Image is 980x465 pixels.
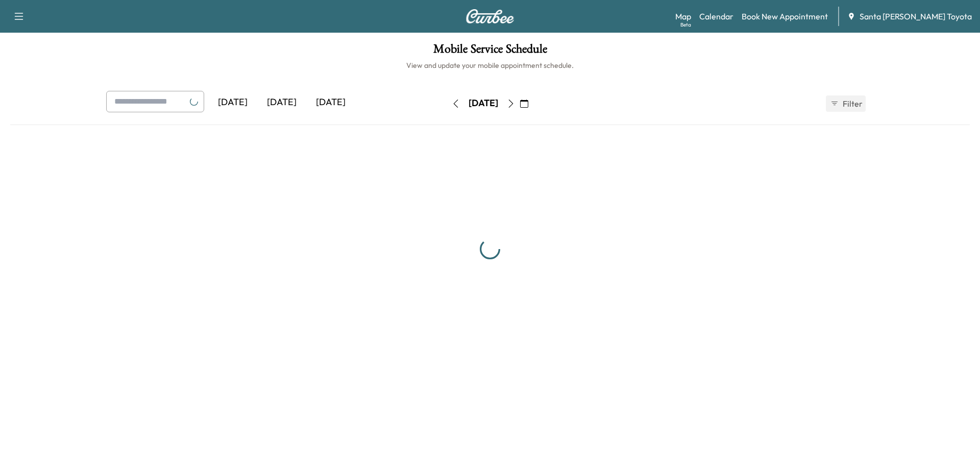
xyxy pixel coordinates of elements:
[680,21,691,29] div: Beta
[465,9,514,23] img: Curbee Logo
[306,91,355,114] div: [DATE]
[860,10,972,22] span: Santa [PERSON_NAME] Toyota
[469,97,498,110] div: [DATE]
[843,97,861,110] span: Filter
[699,10,733,22] a: Calendar
[10,43,970,60] h1: Mobile Service Schedule
[208,91,257,114] div: [DATE]
[675,10,691,22] a: MapBeta
[10,60,970,70] h6: View and update your mobile appointment schedule.
[742,10,828,22] a: Book New Appointment
[826,95,866,112] button: Filter
[257,91,306,114] div: [DATE]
